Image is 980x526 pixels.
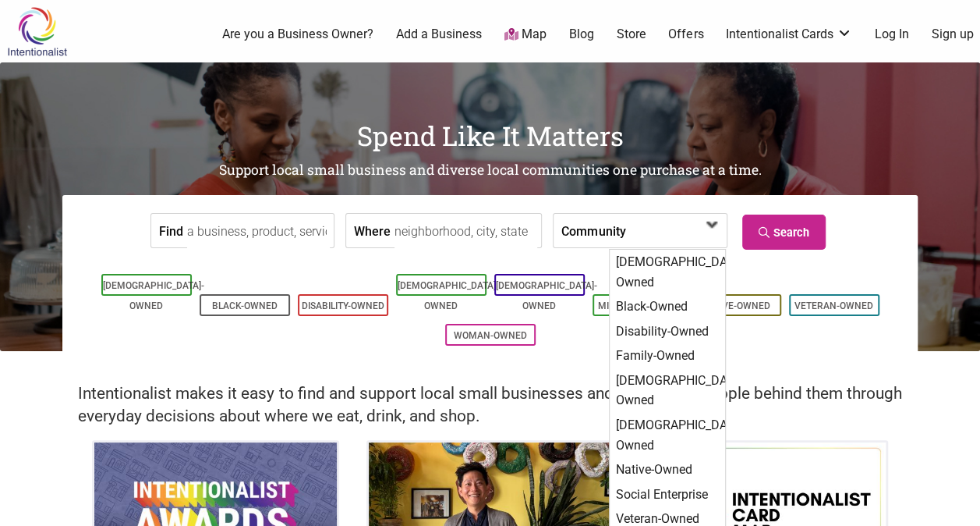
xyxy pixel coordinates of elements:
[611,319,724,344] div: Disability-Owned
[875,26,909,43] a: Log In
[454,330,527,341] a: Woman-Owned
[611,343,724,368] div: Family-Owned
[103,280,204,311] a: [DEMOGRAPHIC_DATA]-Owned
[354,214,391,247] label: Where
[222,26,373,43] a: Are you a Business Owner?
[932,26,974,43] a: Sign up
[726,26,852,43] a: Intentionalist Cards
[302,300,384,311] a: Disability-Owned
[569,26,594,43] a: Blog
[598,300,678,311] a: Minority-Owned
[396,26,482,43] a: Add a Business
[611,250,724,294] div: [DEMOGRAPHIC_DATA]-Owned
[611,413,724,457] div: [DEMOGRAPHIC_DATA]-Owned
[616,26,646,43] a: Store
[611,457,724,482] div: Native-Owned
[702,300,770,311] a: Native-Owned
[398,280,499,311] a: [DEMOGRAPHIC_DATA]-Owned
[742,215,826,250] a: Search
[794,300,873,311] a: Veteran-Owned
[611,368,724,413] div: [DEMOGRAPHIC_DATA]-Owned
[611,482,724,507] div: Social Enterprise
[187,214,330,249] input: a business, product, service
[611,294,724,319] div: Black-Owned
[159,214,183,247] label: Find
[394,214,537,249] input: neighborhood, city, state
[561,214,625,247] label: Community
[496,280,597,311] a: [DEMOGRAPHIC_DATA]-Owned
[78,382,902,428] h2: Intentionalist makes it easy to find and support local small businesses and the diverse people be...
[504,26,547,44] a: Map
[668,26,703,43] a: Offers
[212,300,278,311] a: Black-Owned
